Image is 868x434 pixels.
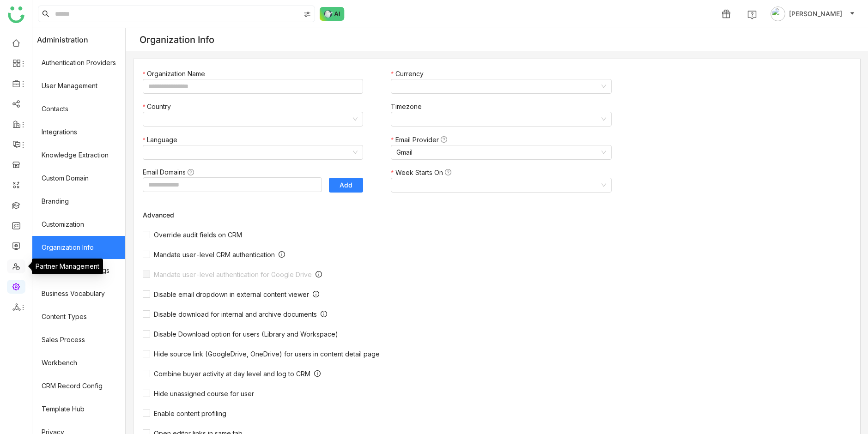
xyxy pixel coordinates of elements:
[143,167,199,177] label: Email Domains
[391,135,451,145] label: Email Provider
[150,410,230,417] span: Enable content profiling
[391,168,455,178] label: Week Starts On
[150,330,342,338] span: Disable Download option for users (Library and Workspace)
[143,211,633,219] div: Advanced
[143,102,176,112] label: Country
[771,6,785,21] img: avatar
[150,350,383,358] span: Hide source link (GoogleDrive, OneDrive) for users in content detail page
[150,231,246,239] span: Override audit fields on CRM
[32,398,125,421] a: Template Hub
[396,145,606,159] nz-select-item: Gmail
[32,305,125,328] a: Content Types
[32,144,125,167] a: Knowledge Extraction
[32,259,103,274] div: Partner Management
[32,97,125,121] a: Contacts
[150,370,314,378] span: Combine buyer activity at day level and log to CRM
[32,213,125,236] a: Customization
[150,290,313,298] span: Disable email dropdown in external content viewer
[391,69,428,79] label: Currency
[32,351,125,374] a: Workbench
[303,11,311,18] img: search-type.svg
[143,135,182,145] label: Language
[150,251,279,259] span: Mandate user-level CRM authentication
[150,271,316,278] span: Mandate user-level authentication for Google Drive
[391,102,426,112] label: Timezone
[789,9,842,19] span: [PERSON_NAME]
[32,51,125,74] a: Authentication Providers
[32,74,125,97] a: User Management
[32,167,125,190] a: Custom Domain
[320,7,345,21] img: ask-buddy-normal.svg
[32,121,125,144] a: Integrations
[37,28,88,51] span: Administration
[8,6,24,23] img: logo
[32,282,125,305] a: Business Vocabulary
[32,328,125,351] a: Sales Process
[32,374,125,398] a: CRM Record Config
[143,69,210,79] label: Organization Name
[150,310,321,318] span: Disable download for internal and archive documents
[32,190,125,213] a: Branding
[329,178,363,193] button: Add
[150,390,258,398] span: Hide unassigned course for user
[747,10,757,19] img: help.svg
[340,181,352,190] span: Add
[140,34,214,45] div: Organization Info
[32,236,125,259] a: Organization Info
[769,6,857,21] button: [PERSON_NAME]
